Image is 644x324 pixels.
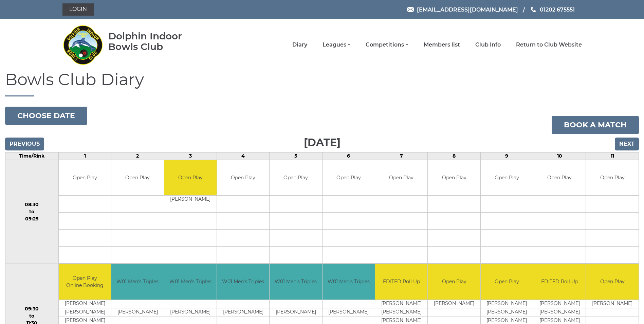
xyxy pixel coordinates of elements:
td: 08:30 to 09:25 [5,160,59,264]
td: W01 Men's Triples [323,264,375,300]
a: Book a match [552,116,639,134]
img: Dolphin Indoor Bowls Club [62,21,103,69]
td: W01 Men's Triples [217,264,269,300]
td: 4 [217,152,269,160]
td: 7 [375,152,428,160]
td: Open Play Online Booking [59,264,111,300]
a: Return to Club Website [516,41,582,49]
td: Open Play [586,160,639,196]
td: [PERSON_NAME] [586,300,639,308]
td: 3 [164,152,217,160]
td: Time/Rink [5,152,59,160]
td: [PERSON_NAME] [533,308,586,317]
input: Next [615,138,639,150]
a: Club Info [475,41,501,49]
td: EDITED Roll Up [375,264,427,300]
td: [PERSON_NAME] [481,308,533,317]
td: [PERSON_NAME] [217,308,269,317]
img: Email [407,7,414,12]
a: Members list [424,41,460,49]
td: [PERSON_NAME] [481,300,533,308]
td: W01 Men's Triples [111,264,164,300]
td: Open Play [59,160,111,196]
td: [PERSON_NAME] [375,300,427,308]
td: [PERSON_NAME] [59,308,111,317]
td: 9 [480,152,533,160]
td: Open Play [111,160,164,196]
td: [PERSON_NAME] [375,308,427,317]
td: 1 [58,152,111,160]
td: [PERSON_NAME] [533,300,586,308]
td: Open Play [481,160,533,196]
td: [PERSON_NAME] [164,196,217,204]
input: Previous [5,138,44,150]
div: Dolphin Indoor Bowls Club [108,31,204,52]
td: Open Play [533,160,586,196]
td: Open Play [428,264,480,300]
button: Choose date [5,107,87,125]
img: Phone us [531,7,536,12]
a: Leagues [323,41,350,49]
td: 2 [111,152,164,160]
td: 5 [270,152,322,160]
td: 11 [586,152,639,160]
td: Open Play [323,160,375,196]
a: Email [EMAIL_ADDRESS][DOMAIN_NAME] [407,5,518,14]
a: Login [62,3,94,16]
td: Open Play [375,160,427,196]
a: Diary [292,41,307,49]
td: [PERSON_NAME] [59,300,111,308]
span: [EMAIL_ADDRESS][DOMAIN_NAME] [417,6,518,13]
td: W01 Men's Triples [270,264,322,300]
td: Open Play [270,160,322,196]
td: Open Play [164,160,217,196]
td: [PERSON_NAME] [323,308,375,317]
h1: Bowls Club Diary [5,71,639,96]
td: [PERSON_NAME] [270,308,322,317]
td: 10 [533,152,586,160]
td: [PERSON_NAME] [428,300,480,308]
td: [PERSON_NAME] [164,308,217,317]
td: 6 [322,152,375,160]
td: EDITED Roll Up [533,264,586,300]
span: 01202 675551 [540,6,575,13]
a: Competitions [366,41,408,49]
td: W01 Men's Triples [164,264,217,300]
td: 8 [428,152,480,160]
td: Open Play [217,160,269,196]
td: [PERSON_NAME] [111,308,164,317]
td: Open Play [586,264,639,300]
td: Open Play [428,160,480,196]
a: Phone us 01202 675551 [530,5,575,14]
td: Open Play [481,264,533,300]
